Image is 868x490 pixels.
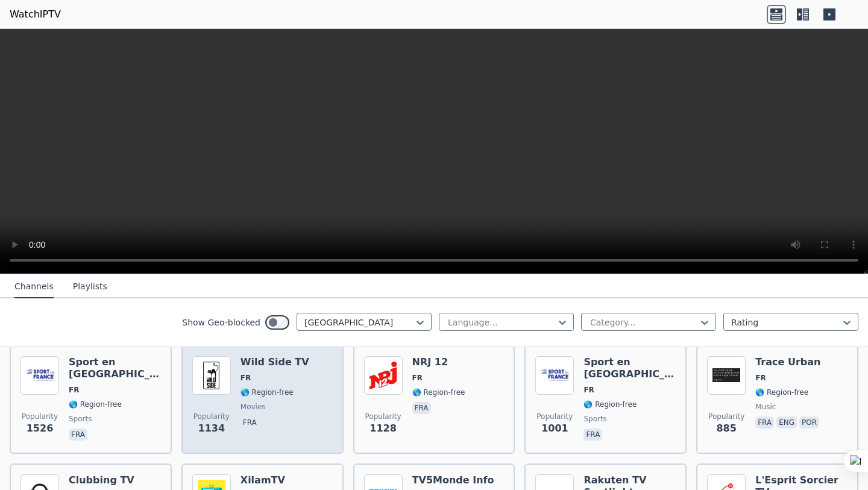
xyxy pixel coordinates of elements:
[776,416,797,429] p: eng
[583,429,602,441] p: fra
[73,275,107,298] button: Playlists
[192,356,231,395] img: Wild Side TV
[69,414,92,424] span: sports
[412,474,494,486] h6: TV5Monde Info
[10,7,61,22] a: WatchIPTV
[716,421,736,436] span: 885
[536,412,573,421] span: Popularity
[412,388,465,397] span: 🌎 Region-free
[707,356,746,395] img: Trace Urban
[365,412,401,421] span: Popularity
[193,412,230,421] span: Popularity
[412,356,465,368] h6: NRJ 12
[583,356,676,380] h6: Sport en [GEOGRAPHIC_DATA]
[182,316,260,328] label: Show Geo-blocked
[364,356,403,395] img: NRJ 12
[69,356,161,380] h6: Sport en [GEOGRAPHIC_DATA]
[241,402,266,412] span: movies
[20,356,59,395] img: Sport en France
[583,414,606,424] span: sports
[412,402,431,414] p: fra
[412,373,423,383] span: FR
[755,402,776,412] span: music
[241,474,297,486] h6: XilamTV
[755,373,766,383] span: FR
[370,421,397,436] span: 1128
[799,416,819,429] p: por
[27,421,54,436] span: 1526
[69,429,87,441] p: fra
[69,474,134,486] h6: Clubbing TV
[535,356,574,395] img: Sport en France
[14,275,54,298] button: Channels
[755,416,774,429] p: fra
[541,421,568,436] span: 1001
[241,356,309,368] h6: Wild Side TV
[583,385,594,395] span: FR
[198,421,225,436] span: 1134
[583,400,637,409] span: 🌎 Region-free
[755,388,808,397] span: 🌎 Region-free
[241,373,251,383] span: FR
[708,412,744,421] span: Popularity
[241,388,294,397] span: 🌎 Region-free
[241,416,259,429] p: fra
[69,385,79,395] span: FR
[69,400,122,409] span: 🌎 Region-free
[22,412,58,421] span: Popularity
[755,356,822,368] h6: Trace Urban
